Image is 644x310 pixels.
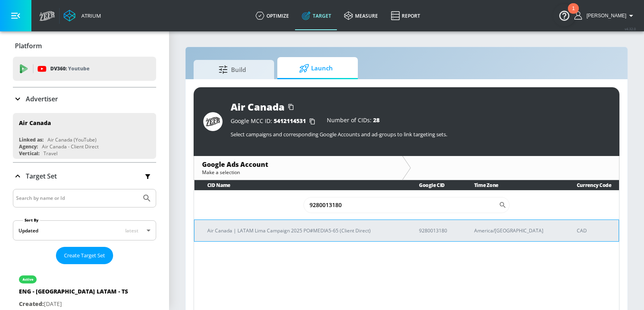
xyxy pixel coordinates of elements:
[42,143,99,150] div: Air Canada - Client Direct
[583,13,626,18] span: login as: eugenia.kim@zefr.com
[13,88,156,110] div: Advertiser
[19,143,38,150] div: Agency:
[64,10,101,22] a: Atrium
[19,287,128,299] div: ENG - [GEOGRAPHIC_DATA] LATAM - TS
[194,156,402,180] div: Google Ads AccountMake a selection
[202,160,394,169] div: Google Ads Account
[327,117,380,125] div: Number of CIDs:
[47,136,97,143] div: Air Canada (YouTube)
[50,64,89,73] p: DV360:
[19,119,51,127] div: Air Canada
[285,59,347,78] span: Launch
[19,136,43,143] div: Linked as:
[384,1,427,30] a: Report
[13,57,156,81] div: DV360: Youtube
[231,117,319,125] div: Google MCC ID:
[474,226,557,235] p: America/[GEOGRAPHIC_DATA]
[572,8,575,19] div: 1
[19,300,44,308] span: Created:
[23,218,40,223] label: Sort By
[207,226,400,235] p: Air Canada | LATAM Lima Campaign 2025 PO#MEDIA5-65 (Client Direct)
[13,163,156,189] div: Target Set
[68,64,89,73] p: Youtube
[574,11,636,21] button: [PERSON_NAME]
[303,197,499,213] input: Search CID Name or Number
[231,100,285,113] div: Air Canada
[15,41,42,50] p: Platform
[194,180,407,190] th: CID Name
[295,1,338,30] a: Target
[274,117,306,125] span: 5412114531
[19,299,128,309] p: [DATE]
[564,180,619,190] th: Currency Code
[19,227,38,234] div: Updated
[56,247,113,264] button: Create Target Set
[553,4,576,27] button: Open Resource Center, 1 new notification
[202,169,394,176] div: Make a selection
[461,180,564,190] th: Time Zone
[406,180,461,190] th: Google CID
[202,60,263,79] span: Build
[577,226,612,235] p: CAD
[373,116,380,124] span: 28
[125,227,138,234] span: latest
[231,131,610,138] p: Select campaigns and corresponding Google Accounts and ad-groups to link targeting sets.
[303,197,510,213] div: Search CID Name or Number
[26,94,58,103] p: Advertiser
[13,113,156,159] div: Air CanadaLinked as:Air Canada (YouTube)Agency:Air Canada - Client DirectVertical:Travel
[338,1,384,30] a: measure
[64,251,105,260] span: Create Target Set
[13,35,156,57] div: Platform
[249,1,295,30] a: optimize
[26,172,57,181] p: Target Set
[625,27,636,31] span: v 4.32.0
[43,150,58,157] div: Travel
[23,277,33,281] div: active
[419,226,455,235] p: 9280013180
[16,193,138,203] input: Search by name or Id
[78,12,101,19] div: Atrium
[19,150,39,157] div: Vertical:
